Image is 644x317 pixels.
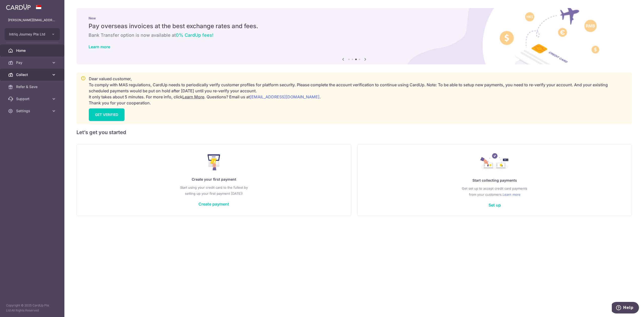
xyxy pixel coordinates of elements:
h6: Bank Transfer option is now available at [89,32,620,38]
a: Learn more [503,191,520,197]
img: Collect Payment [480,153,509,171]
a: Create payment [198,202,229,207]
img: International Invoice Banner [76,8,632,64]
p: Get set up to accept credit card payments from your customers. [368,185,622,197]
span: Intriq Journey Pte Ltd [9,32,46,37]
span: Refer & Save [16,84,49,89]
span: Support [16,96,49,101]
a: Learn More [182,94,204,99]
h5: Let’s get you started [76,128,632,136]
a: GET VERIFIED [89,108,125,121]
span: Pay [16,60,49,65]
button: Intriq Journey Pte Ltd [5,28,60,40]
a: Learn more [89,44,110,49]
a: [EMAIL_ADDRESS][DOMAIN_NAME] [250,94,319,99]
p: Start using your credit card to the fullest by setting up your first payment [DATE]! [87,184,341,196]
h5: Pay overseas invoices at the best exchange rates and fees. [89,22,620,30]
p: [PERSON_NAME][EMAIL_ADDRESS][DOMAIN_NAME] [8,18,56,23]
span: Settings [16,108,49,113]
span: 0% CardUp fees! [176,32,213,38]
p: Dear valued customer, To comply with MAS regulations, CardUp needs to periodically verify custome... [89,76,628,106]
p: Start collecting payments [368,177,622,183]
p: New [89,16,620,20]
iframe: Opens a widget where you can find more information [612,302,639,314]
span: Collect [16,72,49,77]
img: Make Payment [208,154,220,170]
span: Home [16,48,49,53]
img: CardUp [6,4,31,10]
a: Set up [489,203,501,208]
p: Create your first payment [87,176,341,182]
